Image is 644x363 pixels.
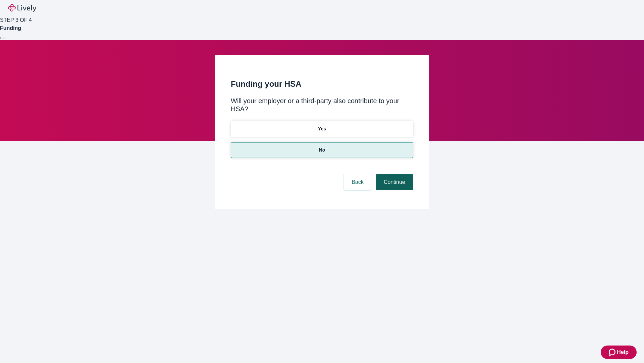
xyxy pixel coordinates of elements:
[601,346,637,359] button: Zendesk support iconHelp
[231,121,413,137] button: Yes
[231,142,413,158] button: No
[609,348,617,356] svg: Zendesk support icon
[8,4,36,12] img: Lively
[343,174,372,190] button: Back
[376,174,413,190] button: Continue
[231,78,413,90] h2: Funding your HSA
[319,147,325,154] p: No
[231,97,413,113] div: Will your employer or a third-party also contribute to your HSA?
[318,125,326,132] p: Yes
[617,348,629,356] span: Help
